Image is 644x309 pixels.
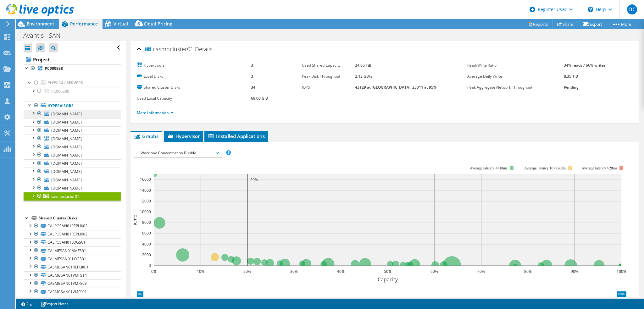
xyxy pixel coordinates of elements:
[355,74,372,79] b: 2.13 GB/s
[24,279,121,288] a: CASMBSAN01VMFS03
[208,133,265,139] span: Installed Applications
[51,169,82,174] span: [DOMAIN_NAME]
[552,19,578,29] a: Share
[251,85,255,90] b: 34
[564,85,579,90] b: Pending
[51,119,82,125] span: [DOMAIN_NAME]
[24,64,121,73] a: PC000888
[27,21,54,27] span: Environment
[145,46,193,52] span: casmbcluster01
[302,62,355,69] label: Used Shared Capacity
[355,85,436,90] b: 43129 at [GEOGRAPHIC_DATA], 25011 at 95%
[302,84,355,91] label: IOPS
[51,194,79,199] span: casmbcluster01
[24,296,121,304] a: CASMBSAN01VMFS04
[290,269,298,274] text: 30%
[251,63,253,68] b: 3
[24,176,121,184] a: [DOMAIN_NAME]
[17,300,36,308] a: 2
[24,110,121,118] a: [DOMAIN_NAME]
[24,54,121,64] a: Project
[578,19,607,29] a: Export
[588,7,593,12] svg: \n
[337,269,345,274] text: 40%
[137,110,174,115] a: More Information
[24,184,121,192] a: [DOMAIN_NAME]
[571,269,578,274] text: 90%
[137,149,218,157] span: Workload Concentration Bubble
[24,255,121,263] a: CALMESAN01LOGS01
[144,21,172,27] span: Cloud Pricing
[24,135,121,143] a: [DOMAIN_NAME]
[467,73,564,80] label: Average Daily Write
[24,230,121,238] a: CALPOSAN01REPLIK03
[24,87,121,95] a: PC000888
[51,185,82,191] span: [DOMAIN_NAME]
[24,192,121,200] a: casmbcluster01
[477,269,485,274] text: 70%
[140,209,151,214] text: 10000
[616,269,626,274] text: 100%
[430,269,438,274] text: 60%
[355,63,371,68] b: 34.86 TiB
[51,128,82,133] span: [DOMAIN_NAME]
[627,4,637,14] span: OC
[377,276,398,283] text: Capacity
[24,102,121,110] a: Hypervisors
[197,269,204,274] text: 10%
[251,96,268,101] b: 69.00 GiB
[24,222,121,230] a: CALPOSAN01REPLIK02
[167,133,200,139] span: Hypervisor
[51,177,82,183] span: [DOMAIN_NAME]
[24,126,121,135] a: [DOMAIN_NAME]
[151,269,156,274] text: 0%
[524,166,566,170] tspan: Average latency 10<=20ms
[20,32,70,39] h1: Avantis - SAN
[137,84,251,91] label: Shared Cluster Disks
[142,241,151,247] text: 4000
[51,152,82,158] span: [DOMAIN_NAME]
[45,66,63,71] b: PC000888
[24,159,121,168] a: [DOMAIN_NAME]
[51,111,82,117] span: [DOMAIN_NAME]
[302,73,355,80] label: Peak Disk Throughput
[243,269,251,274] text: 20%
[140,177,151,182] text: 16000
[114,21,128,27] span: Virtual
[581,166,617,170] text: Average latency >20ms
[564,63,606,68] b: 34% reads / 66% writes
[24,246,121,255] a: CALMESAN01VMFS01
[467,62,564,69] label: Read/Write Ratio
[24,263,121,271] a: CASMBSAN01REPLIK01
[195,45,212,53] span: Details
[251,74,253,79] b: 3
[250,177,258,182] text: 20%
[384,269,391,274] text: 50%
[137,62,251,69] label: Hypervisors
[140,188,151,193] text: 14000
[523,19,553,29] a: Reports
[607,19,636,29] a: More
[134,133,158,139] span: Graphs
[524,269,532,274] text: 80%
[564,74,578,79] b: 8.35 TiB
[51,89,69,94] span: PC000888
[137,73,251,80] label: Local Disks
[470,166,508,170] tspan: Average latency <=10ms
[24,79,121,87] a: Physical Servers
[24,288,121,296] a: CASMBSAN01VMFS01
[142,252,151,257] text: 2000
[51,136,82,141] span: [DOMAIN_NAME]
[140,198,151,204] text: 12000
[51,144,82,150] span: [DOMAIN_NAME]
[24,151,121,159] a: [DOMAIN_NAME]
[24,118,121,126] a: [DOMAIN_NAME]
[467,84,564,91] label: Peak Aggregate Network Throughput
[142,230,151,236] text: 6000
[24,143,121,151] a: [DOMAIN_NAME]
[51,161,82,166] span: [DOMAIN_NAME]
[137,95,251,102] label: Used Local Capacity
[70,21,98,27] span: Performance
[24,271,121,279] a: CASMBSAN01VMFS14
[36,300,73,308] a: Project Notes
